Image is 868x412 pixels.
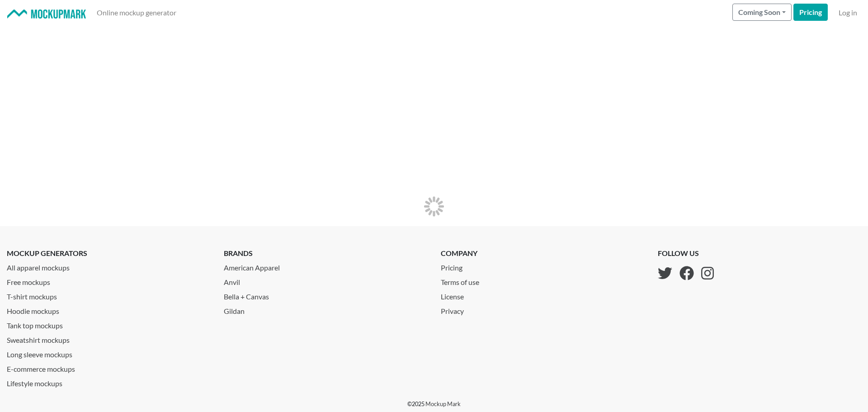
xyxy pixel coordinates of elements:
a: Anvil [224,273,427,288]
a: Lifestyle mockups [7,374,210,389]
p: brands [224,248,427,259]
a: Log in [835,4,861,22]
a: Privacy [441,302,486,317]
a: License [441,288,486,302]
a: Gildan [224,302,427,317]
a: Sweatshirt mockups [7,331,210,346]
a: Bella + Canvas [224,288,427,302]
a: Terms of use [441,273,486,288]
p: follow us [658,248,714,259]
a: Tank top mockups [7,317,210,331]
a: Mockup Mark [425,400,461,407]
a: E-commerce mockups [7,360,210,374]
a: American Apparel [224,259,427,273]
a: Free mockups [7,273,210,288]
button: Coming Soon [732,4,792,21]
a: T-shirt mockups [7,288,210,302]
p: mockup generators [7,248,210,259]
a: Pricing [793,4,828,21]
a: Online mockup generator [93,4,180,22]
p: © 2025 [407,400,461,408]
p: company [441,248,486,259]
a: Pricing [441,259,486,273]
a: Long sleeve mockups [7,346,210,360]
a: Hoodie mockups [7,302,210,317]
a: All apparel mockups [7,259,210,273]
img: Mockup Mark [7,9,86,19]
